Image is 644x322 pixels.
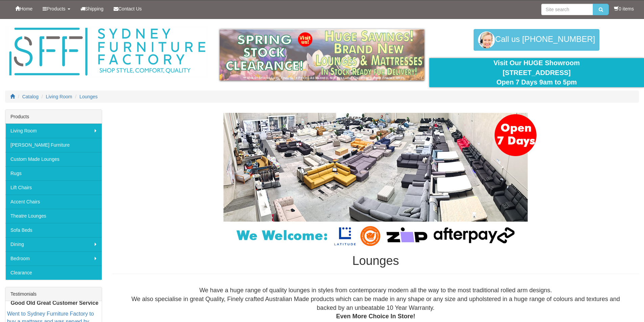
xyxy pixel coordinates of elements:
a: Shipping [75,0,109,17]
a: Home [10,0,38,17]
a: Bedroom [5,251,102,266]
b: Even More Choice In Store! [336,313,415,320]
a: Catalog [22,94,39,99]
a: Sofa Beds [5,223,102,237]
div: Testimonials [5,287,102,301]
div: Products [5,110,102,124]
a: Custom Made Lounges [5,152,102,166]
a: Theatre Lounges [5,209,102,223]
a: Living Room [5,124,102,138]
b: Good Old Great Customer Service [10,300,98,306]
img: Lounges [207,113,545,247]
span: Contact Us [118,6,142,11]
a: Lift Chairs [5,180,102,195]
img: Sydney Furniture Factory [6,26,209,78]
span: Home [20,6,32,11]
h1: Lounges [112,254,639,268]
a: Products [38,0,75,17]
a: Lounges [79,94,98,99]
a: Living Room [46,94,72,99]
a: Rugs [5,166,102,180]
div: Visit Our HUGE Showroom [STREET_ADDRESS] Open 7 Days 9am to 5pm [434,58,639,87]
a: Contact Us [109,0,147,17]
img: spring-sale.gif [220,29,424,80]
a: Accent Chairs [5,195,102,209]
a: [PERSON_NAME] Furniture [5,138,102,152]
li: 0 items [614,5,634,12]
a: Dining [5,237,102,251]
a: Clearance [5,266,102,280]
span: Shipping [85,6,104,11]
input: Site search [541,4,593,15]
span: Products [47,6,65,11]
